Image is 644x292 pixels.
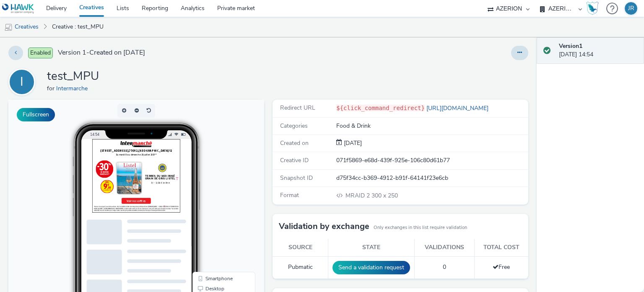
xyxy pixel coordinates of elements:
[586,2,599,15] img: Hawk Academy
[559,42,582,50] strong: Version 1
[82,32,91,37] span: 14:54
[2,3,34,14] img: undefined Logo
[280,139,309,147] span: Created on
[20,70,23,94] div: I
[415,239,474,256] th: Validations
[332,261,410,274] button: Send a validation request
[273,256,328,279] td: Pubmatic
[345,192,398,200] span: 300 x 250
[279,220,369,233] h3: Validation by exchange
[197,187,216,192] span: Desktop
[47,68,99,84] h1: test_MPU
[186,194,245,204] li: QR Code
[280,191,299,199] span: Format
[336,122,527,130] div: Food & Drink
[4,23,13,32] img: mobile
[586,2,602,15] a: Hawk Academy
[28,47,53,58] span: Enabled
[47,84,56,92] span: for
[186,184,245,194] li: Desktop
[197,176,224,182] span: Smartphone
[273,239,328,256] th: Source
[280,122,308,130] span: Categories
[186,174,245,184] li: Smartphone
[345,192,371,200] span: MRAID 2
[197,197,217,202] span: QR Code
[17,108,55,121] button: Fullscreen
[443,263,446,271] span: 0
[628,2,634,15] div: JR
[336,105,425,111] code: ${click_command_redirect}
[474,239,528,256] th: Total cost
[342,139,362,147] div: Creation 06 October 2025, 14:54
[328,239,415,256] th: State
[280,156,309,164] span: Creative ID
[58,48,145,58] span: Version 1 - Created on [DATE]
[8,78,39,86] a: I
[280,174,313,182] span: Snapshot ID
[425,104,492,112] a: [URL][DOMAIN_NAME]
[336,156,527,165] div: 071f5869-e68d-439f-925e-106c80d61b77
[280,104,315,112] span: Redirect URL
[559,42,637,59] div: [DATE] 14:54
[336,174,527,182] div: d75f34cc-b369-4912-b91f-64141f23e6cb
[493,263,510,271] span: Free
[56,84,91,92] a: Intermarche
[342,139,362,147] span: [DATE]
[374,224,467,231] small: Only exchanges in this list require validation
[48,17,108,37] a: Creative : test_MPU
